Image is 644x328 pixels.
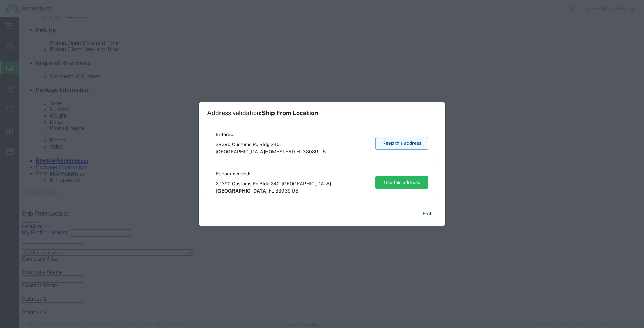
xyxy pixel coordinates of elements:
span: 33039 [275,188,291,194]
span: US [319,149,326,154]
span: [GEOGRAPHIC_DATA] [216,188,268,194]
span: 29390 Customs Rd Bldg 240, [GEOGRAPHIC_DATA] , [216,141,369,155]
span: Entered: [216,131,369,138]
span: Recommended: [216,170,369,177]
button: Keep this address [375,137,428,150]
span: Ship From Location [261,109,318,117]
span: FL [296,149,302,154]
span: US [292,188,298,194]
h1: Address validation: [207,109,318,117]
span: 33039 [303,149,318,154]
span: 29390 Customs Rd Bldg 240, [GEOGRAPHIC_DATA] , [216,180,369,195]
button: Exit [417,208,437,220]
span: FL [269,188,274,194]
span: HOMESTEAD [265,149,295,154]
button: Use this address [375,176,428,189]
